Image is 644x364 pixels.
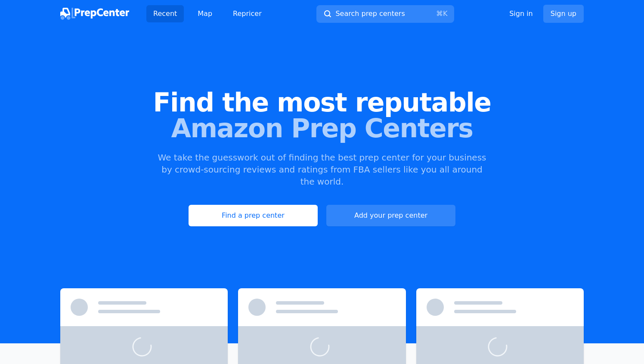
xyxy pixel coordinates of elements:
span: Search prep centers [335,9,405,19]
a: Sign in [509,9,533,19]
a: Sign up [543,5,584,23]
a: Add your prep center [326,205,455,226]
kbd: K [443,9,448,18]
a: Repricer [226,5,269,22]
span: Find the most reputable [14,89,630,115]
kbd: ⌘ [436,9,443,18]
a: Find a prep center [189,205,318,226]
a: Recent [146,5,184,22]
a: Map [191,5,219,22]
span: Amazon Prep Centers [14,115,630,141]
img: PrepCenter [60,8,129,20]
p: We take the guesswork out of finding the best prep center for your business by crowd-sourcing rev... [157,151,487,188]
button: Search prep centers⌘K [316,5,454,23]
